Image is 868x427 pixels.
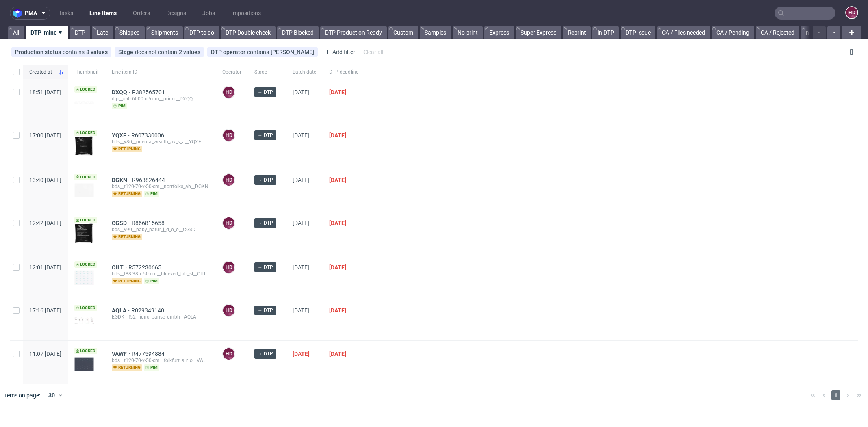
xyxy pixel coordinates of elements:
[3,391,40,399] span: Items on page:
[85,7,122,20] a: Line Items
[115,26,145,39] a: Shipped
[112,146,142,152] span: returning
[223,130,234,141] figcaption: HD
[74,183,94,197] img: version_two_editor_design
[293,264,309,271] span: [DATE]
[388,26,418,39] a: Custom
[112,314,209,320] div: EGDK__f52__jung_banse_gmbh__AQLA
[112,220,132,226] a: CGSD
[226,7,266,20] a: Impositions
[293,351,310,357] span: [DATE]
[74,317,94,324] img: version_two_editor_design.png
[112,95,209,102] div: dlp__x50-6000-x-5-cm__princi__DXQQ
[258,132,273,139] span: → DTP
[112,89,132,95] span: DXQQ
[132,177,167,183] a: R963826444
[144,191,159,197] span: pim
[132,89,167,95] a: R382565701
[112,351,132,357] a: VAWF
[657,26,710,39] a: CA / Files needed
[29,132,61,139] span: 17:00 [DATE]
[329,220,346,226] span: [DATE]
[63,49,86,55] span: contains
[135,49,179,55] span: does not contain
[112,103,127,109] span: pim
[112,191,142,197] span: returning
[112,357,209,364] div: bds__t120-70-x-50-cm__folkfurt_s_r_o__VAWF
[8,26,24,39] a: All
[74,130,97,136] span: Locked
[74,305,97,311] span: Locked
[29,307,61,314] span: 17:16 [DATE]
[132,351,166,357] a: R477594884
[74,101,94,104] img: version_two_editor_design.png
[10,7,50,20] button: pma
[144,364,159,371] span: pim
[29,69,55,76] span: Created at
[131,307,166,314] a: R029349140
[70,26,90,39] a: DTP
[92,26,113,39] a: Late
[112,177,132,183] a: DGKN
[831,390,840,400] span: 1
[254,69,280,76] span: Stage
[179,49,200,55] div: 2 values
[74,69,99,76] span: Thumbnail
[329,307,346,314] span: [DATE]
[74,174,97,180] span: Locked
[197,7,220,20] a: Jobs
[223,262,234,273] figcaption: HD
[293,220,309,226] span: [DATE]
[293,177,309,183] span: [DATE]
[15,49,63,55] span: Production status
[223,174,234,186] figcaption: HD
[112,139,209,145] div: bds__y80__orienta_wealth_av_s_a__YQXF
[112,264,128,271] a: OILT
[247,49,271,55] span: contains
[258,176,273,184] span: → DTP
[277,26,319,39] a: DTP Blocked
[420,26,451,39] a: Samples
[320,26,387,39] a: DTP Production Ready
[223,348,234,360] figcaption: HD
[54,7,78,20] a: Tasks
[846,7,857,18] figcaption: HD
[144,278,159,284] span: pim
[74,86,97,93] span: Locked
[112,69,209,76] span: Line item ID
[161,7,191,20] a: Designs
[271,49,314,55] div: [PERSON_NAME]
[621,26,655,39] a: DTP Issue
[112,278,142,284] span: returning
[128,264,163,271] a: R572230665
[128,7,155,20] a: Orders
[112,307,131,314] a: AQLA
[321,46,357,59] div: Add filter
[112,132,131,139] span: YQXF
[132,220,166,226] a: R866815658
[329,264,346,271] span: [DATE]
[293,89,309,95] span: [DATE]
[146,26,183,39] a: Shipments
[222,69,241,76] span: Operator
[112,226,209,233] div: bds__y90__baby_natur_j_d_o_o__CGSD
[131,132,166,139] a: R607330006
[453,26,483,39] a: No print
[258,350,273,358] span: → DTP
[258,219,273,227] span: → DTP
[74,348,97,354] span: Locked
[756,26,799,39] a: CA / Rejected
[258,89,273,96] span: → DTP
[712,26,754,39] a: CA / Pending
[74,223,94,243] img: version_two_editor_design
